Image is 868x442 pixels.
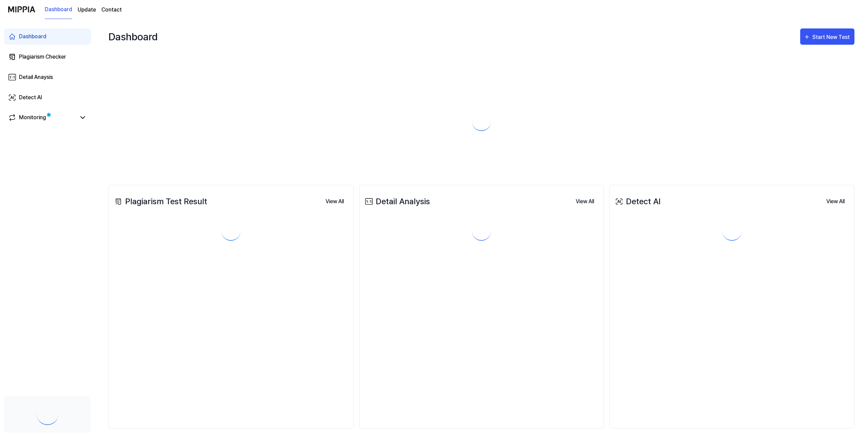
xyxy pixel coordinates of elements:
[4,69,91,85] a: Detail Anaysis
[320,195,349,208] button: View All
[19,93,42,102] div: Detect AI
[4,49,91,65] a: Plagiarism Checker
[19,53,66,61] div: Plagiarism Checker
[78,6,96,14] a: Update
[101,6,122,14] a: Contact
[4,89,91,106] a: Detect AI
[812,33,851,42] div: Start New Test
[19,113,46,122] div: Monitoring
[19,33,46,41] div: Dashboard
[363,195,430,208] div: Detail Analysis
[821,195,850,208] button: View All
[45,0,72,19] a: Dashboard
[108,26,158,47] div: Dashboard
[4,28,91,45] a: Dashboard
[800,28,854,45] button: Start New Test
[19,73,53,81] div: Detail Anaysis
[8,113,76,122] a: Monitoring
[614,195,660,208] div: Detect AI
[570,195,599,208] button: View All
[113,195,207,208] div: Plagiarism Test Result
